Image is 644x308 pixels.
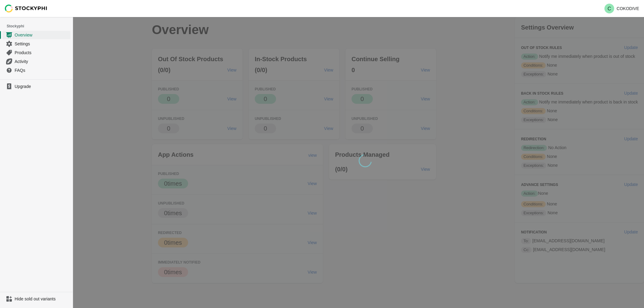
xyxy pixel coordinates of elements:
[7,23,73,29] span: Stockyphi
[602,2,642,15] button: Avatar with initials CCOKODIVE
[5,5,47,12] img: Stockyphi
[2,30,70,39] a: Overview
[15,50,69,56] span: Products
[2,295,70,303] a: Hide sold out variants
[2,57,70,66] a: Activity
[2,39,70,48] a: Settings
[15,296,69,302] span: Hide sold out variants
[15,41,69,47] span: Settings
[2,82,70,91] a: Upgrade
[607,6,611,11] text: C
[2,48,70,57] a: Products
[604,4,614,13] span: Avatar with initials C
[617,6,639,11] p: COKODIVE
[15,32,69,38] span: Overview
[15,83,69,89] span: Upgrade
[15,67,69,73] span: FAQs
[2,66,70,75] a: FAQs
[15,58,69,65] span: Activity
